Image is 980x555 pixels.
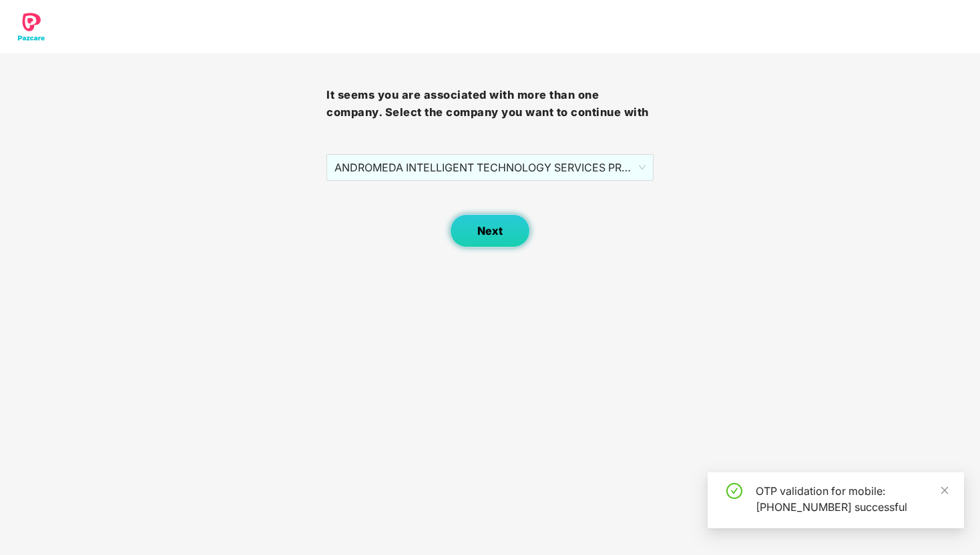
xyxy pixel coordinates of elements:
span: ANDROMEDA INTELLIGENT TECHNOLOGY SERVICES PRIVATE LIMITED - AD075 - EMPLOYEE [334,155,645,180]
span: close [940,486,949,495]
span: check-circle [726,483,742,499]
h3: It seems you are associated with more than one company. Select the company you want to continue with [326,87,653,121]
button: Next [450,214,530,247]
div: OTP validation for mobile: [PHONE_NUMBER] successful [756,483,948,515]
span: Next [477,225,503,237]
